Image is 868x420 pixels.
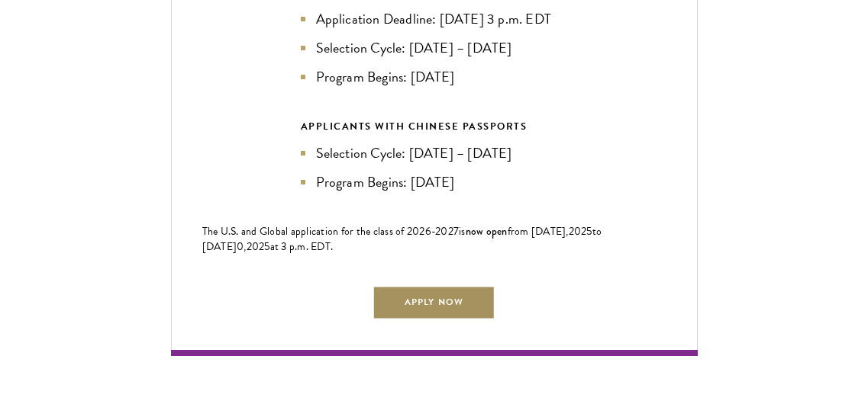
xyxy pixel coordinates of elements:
[202,223,425,239] span: The U.S. and Global application for the class of 202
[264,239,269,255] span: 5
[466,223,508,239] span: now open
[301,66,568,88] li: Program Begins: [DATE]
[586,223,592,239] span: 5
[459,223,466,239] span: is
[431,223,453,239] span: -202
[301,37,568,59] li: Selection Cycle: [DATE] – [DATE]
[425,223,431,239] span: 6
[569,223,587,239] span: 202
[373,285,495,319] a: Apply Now
[301,172,568,193] li: Program Begins: [DATE]
[508,223,569,239] span: from [DATE],
[247,239,265,255] span: 202
[237,239,244,255] span: 0
[453,223,459,239] span: 7
[301,143,568,164] li: Selection Cycle: [DATE] – [DATE]
[270,239,334,255] span: at 3 p.m. EDT.
[301,118,568,135] div: APPLICANTS WITH CHINESE PASSPORTS
[202,223,602,255] span: to [DATE]
[244,239,246,255] span: ,
[301,8,568,30] li: Application Deadline: [DATE] 3 p.m. EDT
